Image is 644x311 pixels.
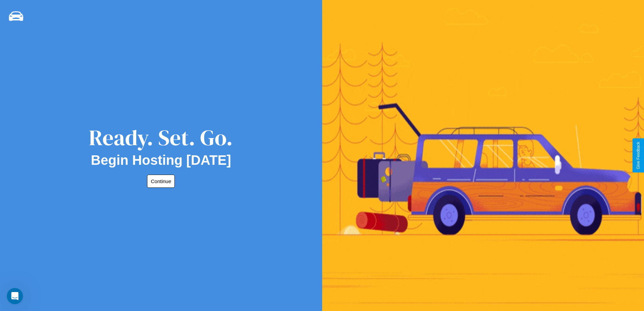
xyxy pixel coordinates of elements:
h2: Begin Hosting [DATE] [91,153,231,168]
div: Ready. Set. Go. [89,123,233,153]
div: Give Feedback [636,142,641,169]
iframe: Intercom live chat [7,288,23,304]
button: Continue [147,175,175,188]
